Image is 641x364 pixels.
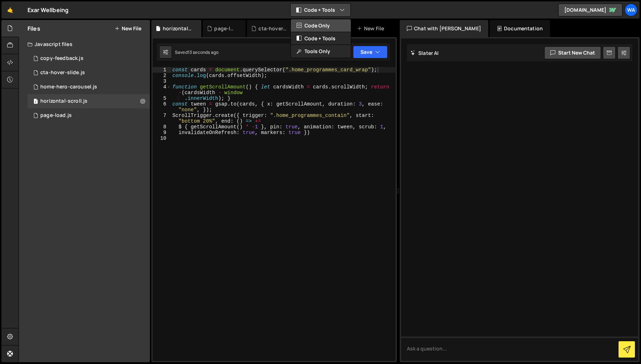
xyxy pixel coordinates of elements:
button: Code Only [291,19,351,32]
div: New File [357,25,387,32]
div: 9 [153,130,171,135]
div: 10 [153,135,171,141]
a: wa [625,4,637,16]
div: 3 [153,78,171,84]
button: Save [353,46,388,58]
button: Code + Tools [291,32,351,45]
div: Exar Wellbeing [27,6,69,14]
div: 13 seconds ago [188,49,218,55]
a: 🤙 [1,1,19,19]
div: 16122/43585.js [27,80,150,94]
div: 5 [153,96,171,101]
div: 7 [153,113,171,124]
div: 16122/44019.js [27,66,150,80]
div: Documentation [490,20,550,37]
div: copy-feedback.js [40,55,84,62]
button: Code + Tools [291,4,350,16]
div: 2 [153,73,171,78]
div: Saved [175,49,218,55]
div: 16122/44105.js [27,108,150,123]
div: horizontal-scroll.js [163,25,193,32]
button: Start new chat [544,46,601,59]
div: cta-hover-slide.js [40,70,85,76]
div: Javascript files [19,37,150,51]
div: Chat with [PERSON_NAME] [400,20,488,37]
div: 16122/45071.js [27,94,150,108]
button: New File [115,26,141,31]
div: cta-hover-slide.js [258,25,287,32]
span: 1 [34,99,38,105]
div: 8 [153,124,171,130]
h2: Files [27,25,40,32]
div: 16122/43314.js [27,51,150,66]
div: page-load.js [214,25,237,32]
a: [DOMAIN_NAME] [558,4,622,16]
button: Tools Only [291,45,351,58]
div: home-hero-carousel.js [40,84,97,90]
div: page-load.js [40,112,72,119]
div: 1 [153,67,171,73]
div: horizontal-scroll.js [40,98,87,104]
h2: Slater AI [410,50,439,56]
div: 4 [153,84,171,96]
div: 6 [153,101,171,113]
